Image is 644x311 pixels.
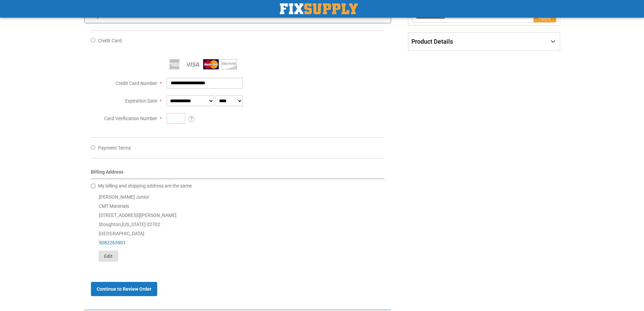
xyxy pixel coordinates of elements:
span: [US_STATE] [122,222,146,227]
span: Payment Terms [98,145,131,151]
button: Continue to Review Order [91,282,157,296]
span: Credit Card [98,38,122,43]
button: Edit [99,251,118,262]
span: My billing and shipping address are the same [98,183,192,188]
a: 5082263901 [99,240,126,245]
img: Fix Industrial Supply [280,3,358,14]
span: Card Verification Number [104,116,157,121]
img: American Express [167,59,182,69]
span: Product Details [411,38,453,45]
img: Discover [221,59,237,69]
img: MasterCard [203,59,219,69]
span: Expiration Date [125,98,157,104]
div: [PERSON_NAME] Junior CMT Materials [STREET_ADDRESS][PERSON_NAME] Stoughton , 02702 [GEOGRAPHIC_DATA] [91,193,385,262]
a: store logo [280,3,358,14]
span: Credit Card Number [116,81,157,86]
span: Edit [104,253,113,259]
span: Continue to Review Order [97,286,151,292]
div: Billing Address [91,169,385,179]
img: Visa [185,59,200,69]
